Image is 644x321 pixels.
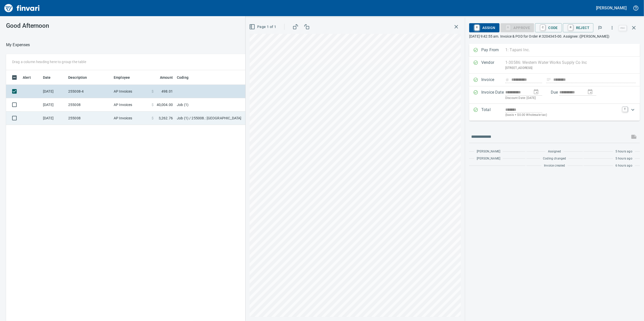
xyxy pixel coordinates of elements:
a: R [568,25,573,30]
td: [DATE] [41,98,66,112]
img: Finvari [3,2,41,14]
span: $ [152,102,154,107]
span: Amount [153,74,173,81]
span: 5 hours ago [615,149,632,154]
a: R [474,25,479,30]
button: RAssign [469,23,499,32]
span: Code [539,23,558,32]
span: Invoice created [544,163,565,168]
td: 255008 [66,98,112,112]
span: This records your message into the invoice and notifies anyone mentioned [628,131,640,143]
td: [DATE] [41,112,66,125]
p: Total [481,107,505,118]
td: 255008 [66,112,112,125]
td: Job (1) [175,98,301,112]
p: Drag a column heading here to group the table [12,59,86,64]
span: Coding [177,74,195,81]
td: Job (1) / 255008.: [GEOGRAPHIC_DATA] [175,112,301,125]
span: [PERSON_NAME] [477,149,500,154]
button: RReject [563,23,593,32]
span: 5 hours ago [615,156,632,161]
span: 498.01 [161,89,173,94]
button: CCode [535,23,562,32]
button: Page 1 of 1 [248,22,278,32]
span: Amount [160,74,173,81]
div: Expand [469,104,640,121]
button: [PERSON_NAME] [595,4,628,12]
p: (basis + $0.00 Wholesale tax) [505,113,619,118]
td: AP Invoices [112,85,150,98]
a: esc [619,25,627,31]
td: [DATE] [41,85,66,98]
p: My Expenses [6,42,30,48]
span: [PERSON_NAME] [477,156,500,161]
span: Employee [114,74,136,81]
td: AP Invoices [112,112,150,125]
td: 255008-4 [66,85,112,98]
a: T [623,107,628,112]
span: 3,262.76 [159,116,173,121]
h5: [PERSON_NAME] [596,5,627,11]
td: AP Invoices [112,98,150,112]
h3: Good Afternoon [6,22,166,29]
span: 6 hours ago [615,163,632,168]
span: Alert [23,74,37,81]
span: Date [43,74,57,81]
span: $ [152,116,154,121]
span: Close invoice [618,22,640,34]
span: Coding changed [543,156,566,161]
button: More [607,22,618,33]
span: Description [68,74,94,81]
span: Page 1 of 1 [250,24,276,30]
span: Coding [177,74,188,81]
span: Assign [473,23,495,32]
nav: breadcrumb [6,42,30,48]
button: Flag [594,22,606,33]
span: Assigned [548,149,561,154]
span: Reject [567,23,589,32]
span: Description [68,74,87,81]
span: Employee [114,74,130,81]
span: Date [43,74,51,81]
a: C [540,25,545,30]
span: Alert [23,74,31,81]
p: [DATE] 9:42:55 am. Invoice & POD for Order #:3204345-00. Assignee: ([PERSON_NAME]) [469,34,640,39]
div: Coding Required [500,25,534,30]
span: $ [152,89,154,94]
span: 40,004.00 [157,102,173,107]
